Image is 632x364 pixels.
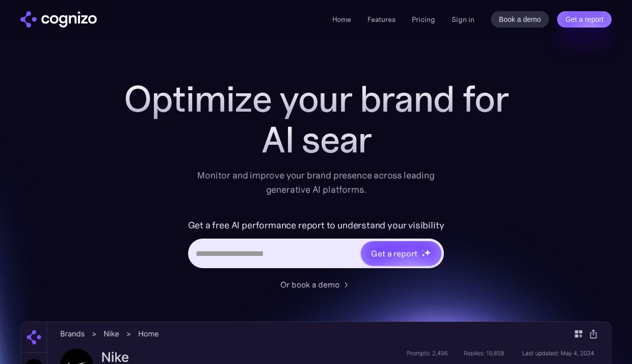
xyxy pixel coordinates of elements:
[367,15,396,24] a: Features
[20,11,97,28] a: home
[112,79,520,119] h1: Optimize your brand for
[452,13,475,25] a: Sign in
[20,11,97,28] img: cognizo logo
[280,278,339,291] div: Or book a demo
[371,247,417,259] div: Get a report
[188,217,444,273] form: Hero URL Input Form
[280,278,352,291] a: Or book a demo
[191,168,441,197] div: Monitor and improve your brand presence across leading generative AI platforms.
[188,217,444,233] label: Get a free AI performance report to understand your visibility
[422,250,423,251] img: star
[557,11,612,28] a: Get a report
[360,240,442,267] a: Get a reportstarstarstar
[332,15,351,24] a: Home
[112,119,520,160] div: AI sear
[424,249,431,256] img: star
[422,253,425,257] img: star
[491,11,549,28] a: Book a demo
[412,15,435,24] a: Pricing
